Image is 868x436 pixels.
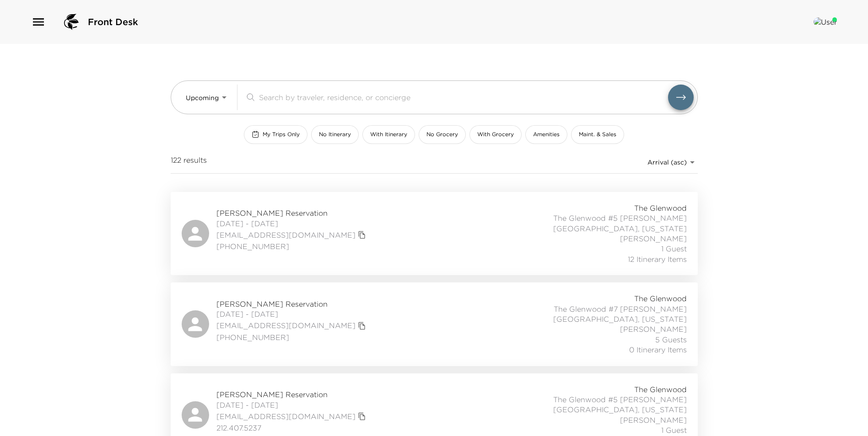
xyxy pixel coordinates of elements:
button: No Grocery [419,125,466,144]
span: With Grocery [477,131,514,138]
span: With Itinerary [370,131,407,138]
span: 212.407.5237 [216,423,368,433]
span: [PHONE_NUMBER] [216,332,368,342]
a: [PERSON_NAME] Reservation[DATE] - [DATE][EMAIL_ADDRESS][DOMAIN_NAME]copy primary member email[PHO... [171,192,698,275]
span: Arrival (asc) [647,158,687,166]
span: 0 Itinerary Items [629,345,687,355]
span: [PHONE_NUMBER] [216,241,368,251]
span: [PERSON_NAME] Reservation [216,299,368,309]
span: [PERSON_NAME] [620,234,687,244]
span: Maint. & Sales [579,131,616,138]
span: [DATE] - [DATE] [216,309,368,319]
span: No Grocery [426,131,458,138]
a: [EMAIL_ADDRESS][DOMAIN_NAME] [216,411,356,421]
span: Front Desk [88,16,138,28]
span: [PERSON_NAME] Reservation [216,389,368,399]
span: My Trips Only [263,131,300,138]
span: [DATE] - [DATE] [216,400,368,410]
span: [PERSON_NAME] [620,415,687,425]
button: copy primary member email [356,229,368,241]
a: [EMAIL_ADDRESS][DOMAIN_NAME] [216,320,356,330]
button: Maint. & Sales [571,125,624,144]
span: [PERSON_NAME] [620,324,687,334]
input: Search by traveler, residence, or concierge [259,92,668,102]
span: [DATE] - [DATE] [216,218,368,229]
span: The Glenwood [634,384,687,394]
span: The Glenwood [634,293,687,303]
span: 12 Itinerary Items [628,254,687,264]
span: The Glenwood [634,203,687,213]
span: No Itinerary [319,131,351,138]
span: [PERSON_NAME] Reservation [216,208,368,218]
span: Amenities [533,131,560,138]
img: logo [60,11,82,33]
button: With Itinerary [362,125,415,144]
span: 1 Guest [661,244,687,254]
span: The Glenwood #7 [PERSON_NAME][GEOGRAPHIC_DATA], [US_STATE] [485,304,687,324]
span: The Glenwood #5 [PERSON_NAME][GEOGRAPHIC_DATA], [US_STATE] [485,394,687,415]
button: copy primary member email [356,319,368,332]
span: 1 Guest [661,425,687,435]
span: The Glenwood #5 [PERSON_NAME][GEOGRAPHIC_DATA], [US_STATE] [485,213,687,234]
a: [PERSON_NAME] Reservation[DATE] - [DATE][EMAIL_ADDRESS][DOMAIN_NAME]copy primary member email[PHO... [171,282,698,366]
a: [EMAIL_ADDRESS][DOMAIN_NAME] [216,230,356,240]
button: My Trips Only [244,125,307,144]
button: copy primary member email [356,410,368,423]
img: User [814,17,837,27]
button: No Itinerary [311,125,359,144]
button: With Grocery [469,125,522,144]
span: 122 results [171,155,207,170]
span: 5 Guests [655,335,687,345]
span: Upcoming [186,94,219,102]
button: Amenities [525,125,567,144]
